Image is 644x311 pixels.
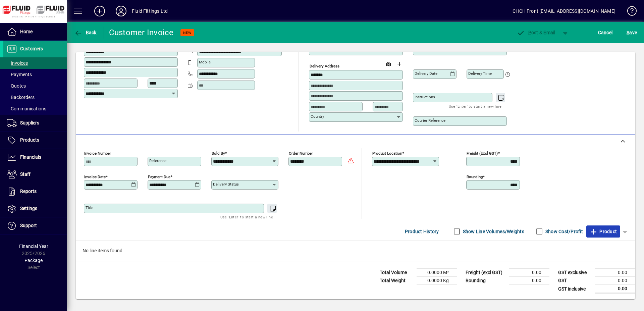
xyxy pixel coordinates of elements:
[417,269,457,277] td: 0.0000 M³
[595,277,635,285] td: 0.00
[7,106,46,111] span: Communications
[20,154,41,160] span: Financials
[212,151,225,156] mat-label: Sold by
[72,27,98,39] button: Back
[555,269,595,277] td: GST exclusive
[20,46,43,51] span: Customers
[86,205,93,210] mat-label: Title
[468,71,492,76] mat-label: Delivery time
[462,269,509,277] td: Freight (excl GST)
[24,258,43,263] span: Package
[402,225,442,238] button: Product History
[84,174,106,179] mat-label: Invoice date
[183,31,192,35] span: NEW
[20,29,33,34] span: Home
[625,27,639,39] button: Save
[213,182,239,187] mat-label: Delivery status
[7,72,32,77] span: Payments
[596,27,614,39] button: Cancel
[7,83,26,89] span: Quotes
[110,5,132,17] button: Profile
[3,183,67,200] a: Reports
[3,217,67,234] a: Support
[622,1,636,23] a: Knowledge Base
[3,132,67,149] a: Products
[555,277,595,285] td: GST
[517,30,555,35] span: ost & Email
[449,102,501,110] mat-hint: Use 'Enter' to start a new line
[149,158,166,163] mat-label: Reference
[415,118,445,123] mat-label: Courier Reference
[372,151,402,156] mat-label: Product location
[20,223,37,228] span: Support
[74,30,97,35] span: Back
[595,285,635,293] td: 0.00
[462,277,509,285] td: Rounding
[394,59,405,69] button: Choose address
[467,151,498,156] mat-label: Freight (excl GST)
[20,171,31,177] span: Staff
[3,103,67,114] a: Communications
[148,174,170,179] mat-label: Payment due
[84,151,111,156] mat-label: Invoice number
[595,269,635,277] td: 0.00
[3,200,67,217] a: Settings
[513,6,615,16] div: CHCH Front [EMAIL_ADDRESS][DOMAIN_NAME]
[376,269,417,277] td: Total Volume
[3,80,67,92] a: Quotes
[109,27,174,38] div: Customer Invoice
[3,69,67,80] a: Payments
[3,115,67,132] a: Suppliers
[20,137,39,143] span: Products
[555,285,595,293] td: GST inclusive
[19,244,48,249] span: Financial Year
[509,269,549,277] td: 0.00
[199,60,211,64] mat-label: Mobile
[20,189,37,194] span: Reports
[376,277,417,285] td: Total Weight
[417,277,457,285] td: 0.0000 Kg
[383,58,394,69] a: View on map
[7,95,35,100] span: Backorders
[528,30,531,35] span: P
[544,228,583,235] label: Show Cost/Profit
[76,241,635,261] div: No line items found
[20,206,37,211] span: Settings
[586,225,620,238] button: Product
[7,60,28,66] span: Invoices
[405,226,439,237] span: Product History
[509,277,549,285] td: 0.00
[289,151,313,156] mat-label: Order number
[220,213,273,221] mat-hint: Use 'Enter' to start a new line
[3,23,67,40] a: Home
[415,95,435,99] mat-label: Instructions
[3,92,67,103] a: Backorders
[467,174,483,179] mat-label: Rounding
[598,27,613,38] span: Cancel
[462,228,524,235] label: Show Line Volumes/Weights
[311,114,324,119] mat-label: Country
[89,5,110,17] button: Add
[513,27,559,39] button: Post & Email
[67,27,104,39] app-page-header-button: Back
[3,149,67,166] a: Financials
[590,226,617,237] span: Product
[627,30,629,35] span: S
[3,166,67,183] a: Staff
[20,120,39,125] span: Suppliers
[132,6,168,16] div: Fluid Fittings Ltd
[627,27,637,38] span: ave
[3,57,67,69] a: Invoices
[415,71,437,76] mat-label: Delivery date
